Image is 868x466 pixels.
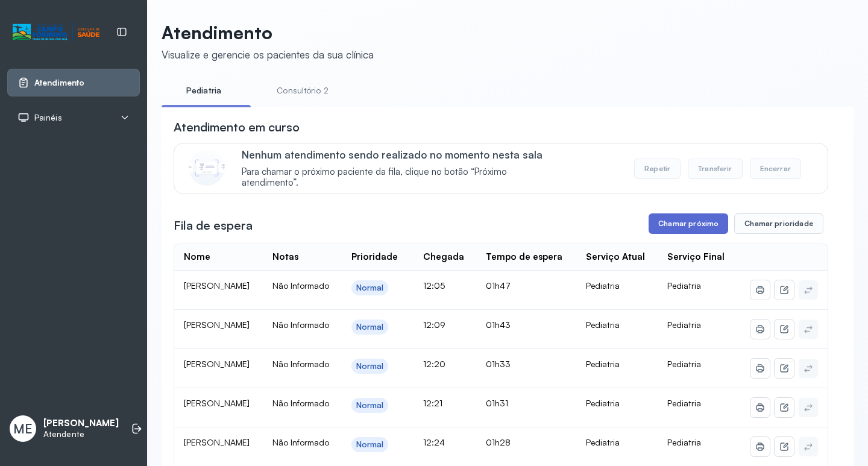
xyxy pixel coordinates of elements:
span: Para chamar o próximo paciente da fila, clique no botão “Próximo atendimento”. [242,166,561,189]
span: Painéis [34,113,62,123]
span: Pediatria [667,280,701,291]
span: Pediatria [667,320,701,330]
div: Serviço Final [667,251,725,263]
span: 12:21 [423,398,442,408]
div: Pediatria [586,398,648,409]
span: 01h28 [486,437,511,447]
span: [PERSON_NAME] [184,320,250,330]
div: Normal [356,400,384,411]
p: [PERSON_NAME] [43,418,119,429]
button: Transferir [688,159,743,179]
span: [PERSON_NAME] [184,280,250,291]
div: Serviço Atual [586,251,645,263]
div: Normal [356,283,384,293]
span: Atendimento [34,78,84,88]
span: Não Informado [272,437,329,447]
span: [PERSON_NAME] [184,359,250,369]
div: Nome [184,251,210,263]
button: Encerrar [750,159,801,179]
div: Pediatria [586,280,648,291]
button: Chamar prioridade [734,213,823,234]
a: Atendimento [17,77,130,89]
div: Normal [356,439,384,450]
a: Consultório 2 [260,81,345,101]
span: 12:20 [423,359,445,369]
div: Notas [272,251,298,263]
span: [PERSON_NAME] [184,398,250,408]
div: Normal [356,322,384,332]
span: 01h33 [486,359,511,369]
h3: Atendimento em curso [174,119,300,136]
span: Não Informado [272,398,329,408]
p: Atendente [43,429,119,439]
span: 01h47 [486,280,511,291]
span: Não Informado [272,320,329,330]
button: Chamar próximo [649,213,728,234]
div: Pediatria [586,437,648,448]
div: Normal [356,361,384,371]
span: 12:09 [423,320,445,330]
span: Pediatria [667,437,701,447]
span: 12:05 [423,280,445,291]
div: Prioridade [351,251,398,263]
span: Não Informado [272,280,329,291]
p: Atendimento [162,22,374,43]
button: Repetir [634,159,681,179]
span: Não Informado [272,359,329,369]
div: Pediatria [586,320,648,330]
h3: Fila de espera [174,217,253,234]
span: Pediatria [667,359,701,369]
p: Nenhum atendimento sendo realizado no momento nesta sala [242,148,561,161]
span: 01h43 [486,320,511,330]
a: Pediatria [162,81,246,101]
img: Imagem de CalloutCard [189,150,225,186]
span: 12:24 [423,437,445,447]
div: Pediatria [586,359,648,370]
span: 01h31 [486,398,508,408]
span: Pediatria [667,398,701,408]
img: Logotipo do estabelecimento [13,22,99,42]
span: [PERSON_NAME] [184,437,250,447]
div: Tempo de espera [486,251,562,263]
div: Visualize e gerencie os pacientes da sua clínica [162,48,374,61]
div: Chegada [423,251,464,263]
